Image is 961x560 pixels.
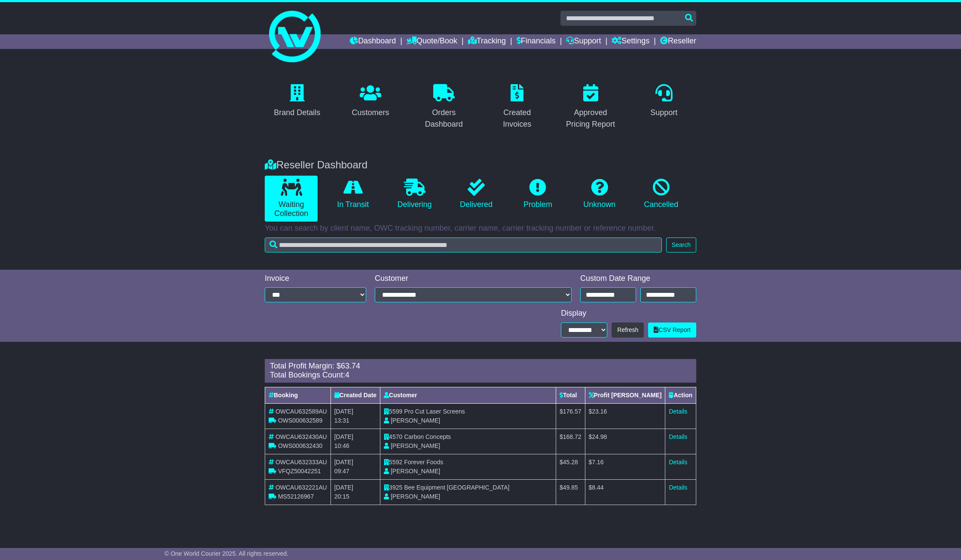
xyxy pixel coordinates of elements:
[334,408,353,415] span: [DATE]
[564,107,618,130] div: Approved Pricing Report
[612,323,644,338] button: Refresh
[278,493,314,500] span: MS52126967
[275,408,327,415] span: OWCAU632589AU
[265,176,318,222] a: Waiting Collection
[275,484,327,491] span: OWCAU632221AU
[278,417,323,424] span: OWS000632589
[270,362,691,371] div: Total Profit Margin: $
[375,274,572,283] div: Customer
[669,484,687,491] a: Details
[389,484,402,491] span: 3925
[391,417,440,424] span: [PERSON_NAME]
[556,454,585,479] td: $
[404,433,451,440] span: Carbon Concepts
[265,224,696,233] p: You can search by client name, OWC tracking number, carrier name, carrier tracking number or refe...
[563,433,581,440] span: 168.72
[346,81,395,122] a: Customers
[278,468,321,475] span: VFQZ50042251
[665,387,696,403] th: Action
[404,408,465,415] span: Pro Cut Laser Screens
[278,442,323,449] span: OWS000632430
[650,107,677,119] div: Support
[334,417,349,424] span: 13:31
[265,274,366,283] div: Invoice
[669,433,687,440] a: Details
[563,459,578,466] span: 45.28
[580,274,696,283] div: Custom Date Range
[592,408,607,415] span: 23.16
[352,107,389,119] div: Customers
[391,442,440,449] span: [PERSON_NAME]
[592,484,603,491] span: 8.44
[558,81,623,133] a: Approved Pricing Report
[612,34,649,49] a: Settings
[260,159,701,171] div: Reseller Dashboard
[389,459,402,466] span: 5592
[517,34,556,49] a: Financials
[411,81,476,133] a: Orders Dashboard
[669,459,687,466] a: Details
[334,468,349,475] span: 09:47
[345,371,349,379] span: 4
[404,459,443,466] span: Forever Foods
[391,468,440,475] span: [PERSON_NAME]
[635,176,688,213] a: Cancelled
[270,371,691,380] div: Total Bookings Count:
[556,479,585,505] td: $
[334,442,349,449] span: 10:46
[556,429,585,454] td: $
[660,34,696,49] a: Reseller
[645,81,683,122] a: Support
[334,493,349,500] span: 20:15
[407,34,457,49] a: Quote/Book
[274,107,320,119] div: Brand Details
[334,459,353,466] span: [DATE]
[265,387,331,403] th: Booking
[563,408,581,415] span: 176.57
[585,429,665,454] td: $
[350,34,396,49] a: Dashboard
[341,362,360,370] span: 63.74
[326,176,379,213] a: In Transit
[331,387,380,403] th: Created Date
[648,323,696,338] a: CSV Report
[450,176,502,213] a: Delivered
[485,81,550,133] a: Created Invoices
[468,34,506,49] a: Tracking
[511,176,564,213] a: Problem
[666,237,696,253] button: Search
[561,309,696,318] div: Display
[334,433,353,440] span: [DATE]
[275,433,327,440] span: OWCAU632430AU
[490,107,544,130] div: Created Invoices
[566,34,601,49] a: Support
[573,176,626,213] a: Unknown
[669,408,687,415] a: Details
[334,484,353,491] span: [DATE]
[391,493,440,500] span: [PERSON_NAME]
[563,484,578,491] span: 49.85
[268,81,326,122] a: Brand Details
[275,459,327,466] span: OWCAU632333AU
[585,387,665,403] th: Profit [PERSON_NAME]
[389,433,402,440] span: 4570
[556,387,585,403] th: Total
[389,408,402,415] span: 5599
[585,479,665,505] td: $
[592,459,603,466] span: 7.16
[585,454,665,479] td: $
[165,550,289,557] span: © One World Courier 2025. All rights reserved.
[592,433,607,440] span: 24.98
[380,387,556,403] th: Customer
[404,484,509,491] span: Bee Equipment [GEOGRAPHIC_DATA]
[585,403,665,429] td: $
[417,107,471,130] div: Orders Dashboard
[388,176,441,213] a: Delivering
[556,403,585,429] td: $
